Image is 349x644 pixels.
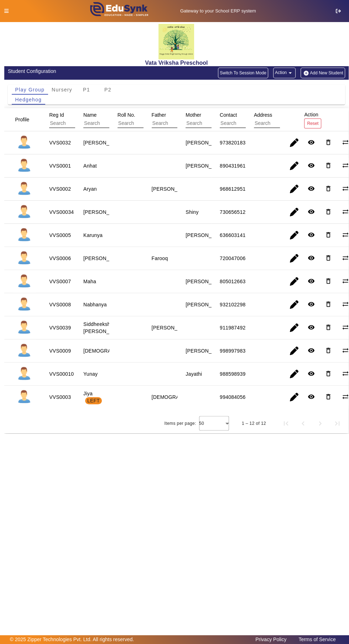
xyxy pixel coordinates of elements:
div: Profile [13,113,38,126]
img: profile.png [15,388,33,406]
div: 9989979831 [220,347,248,354]
mat-icon: sync_alt [342,254,349,262]
div: 1 – 12 of 12 [242,420,266,427]
div: VVS0008 [49,301,71,308]
mat-icon: delete_outline [325,139,332,146]
staff-with-status: Nabhanya [83,302,107,307]
mat-icon: delete_outline [325,347,332,354]
div: 9321022986 [220,301,248,308]
div: Action [302,108,324,131]
span: Reg Id [49,112,64,118]
span: LEFT [87,397,100,404]
span: Mother [186,112,201,118]
span: Contact [220,112,237,118]
div: VVS0003 [49,394,71,401]
div: [PERSON_NAME] [186,162,228,169]
h2: Vata Vriksha Preschool [4,59,349,66]
staff-with-status: [PERSON_NAME] [83,209,125,215]
input: Search [220,119,283,128]
span: P1 [83,87,90,92]
div: [PERSON_NAME] [152,185,194,192]
div: Father [149,109,224,131]
staff-with-status: Aryan [83,186,97,192]
mat-icon: delete_outline [325,185,332,192]
mat-icon: remove_red_eye [308,393,315,400]
button: Next page [312,415,329,432]
mat-icon: remove_red_eye [308,324,315,331]
div: Shiny [186,208,198,216]
h5: Gateway to your School ERP system [164,8,272,14]
span: Nursery [52,87,72,92]
div: VVS0009 [49,347,71,354]
mat-icon: delete_outline [325,301,332,308]
mat-icon: delete_outline [325,231,332,238]
mat-icon: sync_alt [342,347,349,354]
mat-icon: remove_red_eye [308,139,315,146]
mat-icon: delete_outline [325,278,332,285]
mat-icon: sync_alt [342,301,349,308]
mat-icon: delete_outline [325,393,332,400]
mat-icon: delete_outline [325,208,332,215]
mat-icon: sync_alt [342,278,349,285]
span: Profile [15,117,30,122]
mat-icon: sync_alt [342,139,349,146]
img: profile.png [15,319,33,337]
mat-icon: sync_alt [342,324,349,331]
mat-icon: remove_red_eye [308,254,315,262]
input: Search [118,119,181,128]
div: Contact [217,109,292,131]
div: Roll No. [115,109,190,131]
img: profile.png [15,342,33,360]
div: [PERSON_NAME] [186,232,228,239]
div: Mother [183,109,258,131]
mat-icon: sync_alt [342,162,349,169]
mat-icon: remove_red_eye [308,162,315,169]
img: 817d6453-c4a2-41f8-ac39-e8a470f27eea [158,24,194,59]
staff-with-status: Yunay [83,371,98,377]
mat-icon: remove_red_eye [308,370,315,377]
img: profile.png [15,134,33,152]
staff-with-status: Anhat [83,163,97,169]
div: 9738201833 [220,139,248,146]
div: 7306565122 [220,208,248,216]
input: Search [49,119,113,128]
div: 6366031419 [220,232,248,239]
staff-with-status: Karunya [83,232,103,238]
img: profile.png [15,203,33,221]
mat-icon: sync_alt [342,185,349,192]
button: Previous page [295,415,312,432]
div: 8904319611 [220,162,248,169]
img: add-new-student.png [302,70,310,76]
staff-with-status: Jiya [83,391,102,403]
div: VVS00034 [49,208,74,216]
button: Last page [329,415,346,432]
div: VVS0007 [49,278,71,285]
div: VVS0032 [49,139,71,146]
mat-icon: arrow_drop_down [287,69,294,76]
div: Farooq [152,255,168,262]
div: [PERSON_NAME] [186,278,228,285]
img: profile.png [15,273,33,290]
img: profile.png [15,226,33,244]
span: P2 [104,87,111,92]
img: profile.png [15,365,33,383]
mat-icon: sync_alt [342,393,349,400]
img: profile.png [15,157,33,175]
div: Reg Id [47,109,122,131]
mat-icon: delete_outline [325,324,332,331]
div: Student Configuration [8,68,173,75]
img: profile.png [15,296,33,313]
div: Address [251,109,327,131]
img: profile.png [15,249,33,267]
span: Father [152,112,166,118]
p: © 2025 Zipper Technologies Pvt. Ltd. All rights reserved. [10,636,134,643]
span: Hedgehog [15,97,42,102]
div: Name [81,109,156,131]
div: 9686129512 [220,185,248,192]
mat-icon: remove_red_eye [308,208,315,215]
div: VVS0002 [49,185,71,192]
mat-icon: sync_alt [342,208,349,215]
img: profile.png [15,180,33,198]
a: Terms of Service [295,635,339,644]
div: [PERSON_NAME] [152,324,194,331]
